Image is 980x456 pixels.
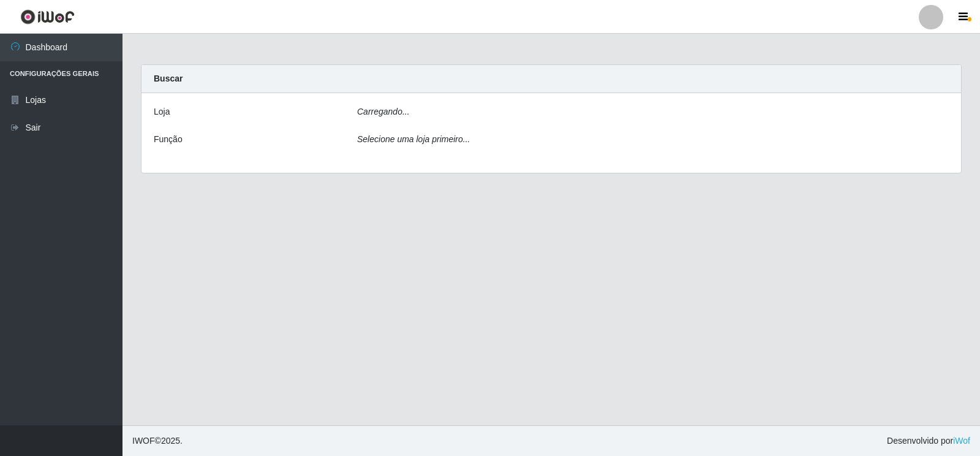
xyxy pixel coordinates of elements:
i: Selecione uma loja primeiro... [357,134,470,144]
strong: Buscar [154,74,183,83]
i: Carregando... [357,107,410,116]
span: © 2025 . [132,435,183,447]
img: CoreUI Logo [20,9,75,25]
label: Função [154,133,183,146]
span: Desenvolvido por [887,435,970,447]
label: Loja [154,105,170,118]
span: IWOF [132,436,155,446]
a: iWof [953,436,970,446]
